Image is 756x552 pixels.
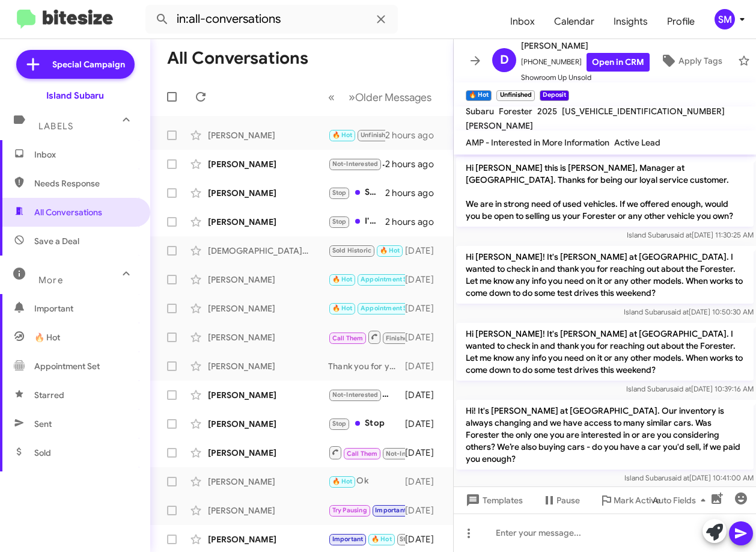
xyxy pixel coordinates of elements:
[668,473,689,482] span: said at
[385,158,444,170] div: 2 hours ago
[463,489,523,511] span: Templates
[34,389,64,401] span: Starred
[500,51,509,70] span: D
[361,304,413,312] span: Appointment Set
[501,4,544,39] a: Inbox
[328,157,385,171] div: Not at this time it will take a few weeks to hear form the insurance about appraisal I will follo...
[400,535,414,543] span: Stop
[34,360,100,372] span: Appointment Set
[328,532,405,546] div: As we discussed in my previous text, please remove me from the list. We are not in the market to ...
[332,477,353,485] span: 🔥 Hot
[208,418,328,430] div: [PERSON_NAME]
[405,447,444,459] div: [DATE]
[355,91,431,104] span: Older Messages
[208,245,328,257] div: [DEMOGRAPHIC_DATA][PERSON_NAME]
[668,307,689,316] span: said at
[328,417,405,431] div: Stop
[466,137,609,148] span: AMP - Interested in More Information
[52,58,125,70] span: Special Campaign
[627,230,754,239] span: Island Subaru [DATE] 11:30:25 AM
[328,474,405,488] div: Ok
[521,72,650,84] span: Showroom Up Unsold
[328,388,405,402] div: Not interested. Thanks
[328,90,335,105] span: «
[34,149,136,161] span: Inbox
[614,137,660,148] span: Active Lead
[208,360,328,372] div: [PERSON_NAME]
[385,129,444,141] div: 2 hours ago
[38,121,73,132] span: Labels
[521,53,650,72] span: [PHONE_NUMBER]
[653,489,710,511] span: Auto Fields
[328,360,405,372] div: Thank you for your kind words! If you ever consider selling your car or have questions, feel free...
[321,85,342,109] button: Previous
[405,476,444,488] div: [DATE]
[328,215,385,228] div: I'm not interested please stop calling and messaging me! Thanks
[456,246,754,304] p: Hi [PERSON_NAME]! It's [PERSON_NAME] at [GEOGRAPHIC_DATA]. I wanted to check in and thank you for...
[328,244,405,257] div: Just a heads up, I am going to be about 5-10 min late
[208,187,328,199] div: [PERSON_NAME]
[208,389,328,401] div: [PERSON_NAME]
[208,331,328,343] div: [PERSON_NAME]
[671,230,692,239] span: said at
[405,360,444,372] div: [DATE]
[704,9,743,29] button: SM
[34,177,136,189] span: Needs Response
[614,489,660,511] span: Mark Active
[405,245,444,257] div: [DATE]
[456,400,754,470] p: Hi! It's [PERSON_NAME] at [GEOGRAPHIC_DATA]. Our inventory is always changing and we have access ...
[375,506,406,514] span: Important
[208,274,328,286] div: [PERSON_NAME]
[405,418,444,430] div: [DATE]
[34,302,136,314] span: Important
[386,334,412,342] span: Finished
[380,247,400,254] span: 🔥 Hot
[626,384,754,393] span: Island Subaru [DATE] 10:39:16 AM
[208,504,328,517] div: [PERSON_NAME]
[328,445,405,460] div: [DEMOGRAPHIC_DATA] bless have a good day I've been there already 😊🙏
[332,420,347,428] span: Stop
[361,131,394,139] span: Unfinished
[624,307,754,316] span: Island Subaru [DATE] 10:50:30 AM
[454,489,532,511] button: Templates
[34,331,60,343] span: 🔥 Hot
[332,131,353,139] span: 🔥 Hot
[590,489,670,511] button: Mark Active
[332,506,367,514] span: Try Pausing
[604,4,657,39] a: Insights
[405,274,444,286] div: [DATE]
[328,272,405,286] div: No problem! Looking forward to meeting you then!
[328,301,405,315] div: Yes that is correct! See you soon 🙂
[386,450,432,458] span: Not-Interested
[332,247,372,254] span: Sold Historic
[540,90,569,101] small: Deposit
[332,275,353,283] span: 🔥 Hot
[208,158,328,170] div: [PERSON_NAME]
[678,50,722,72] span: Apply Tags
[556,489,580,511] span: Pause
[332,535,364,543] span: Important
[537,106,557,117] span: 2025
[544,4,604,39] a: Calendar
[145,5,398,34] input: Search
[657,4,704,39] a: Profile
[208,129,328,141] div: [PERSON_NAME]
[34,418,52,430] span: Sent
[532,489,590,511] button: Pause
[405,389,444,401] div: [DATE]
[347,450,378,458] span: Call Them
[349,90,355,105] span: »
[34,206,102,218] span: All Conversations
[328,186,385,200] div: Stop
[385,187,444,199] div: 2 hours ago
[405,533,444,545] div: [DATE]
[562,106,725,117] span: [US_VEHICLE_IDENTIFICATION_NUMBER]
[405,302,444,314] div: [DATE]
[328,503,405,517] div: 👍
[456,157,754,227] p: Hi [PERSON_NAME] this is [PERSON_NAME], Manager at [GEOGRAPHIC_DATA]. Thanks for being our loyal ...
[650,50,732,72] button: Apply Tags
